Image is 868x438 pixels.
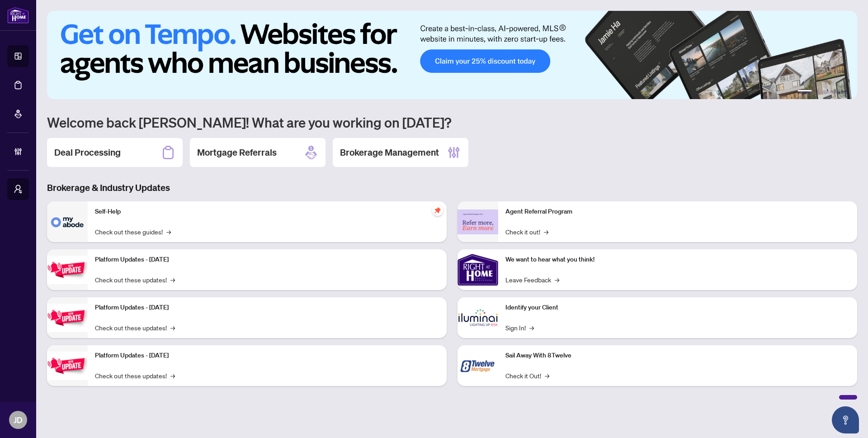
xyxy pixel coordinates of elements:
button: 1 [797,90,812,94]
img: Agent Referral Program [458,209,498,234]
span: pushpin [432,205,443,216]
h3: Brokerage & Industry Updates [47,181,857,194]
span: → [170,275,175,285]
span: JD [14,414,23,426]
img: Platform Updates - July 21, 2025 [47,256,88,284]
button: Open asap [832,406,859,433]
button: 6 [844,90,848,94]
p: Identify your Client [505,303,850,313]
img: Platform Updates - July 8, 2025 [47,304,88,332]
span: → [166,227,171,237]
span: → [170,323,175,333]
a: Check out these updates!→ [95,323,175,333]
p: We want to hear what you think! [505,255,850,265]
button: 2 [816,90,819,94]
a: Sign In!→ [505,323,534,333]
p: Platform Updates - [DATE] [95,303,439,313]
p: Sail Away With 8Twelve [505,351,850,361]
h1: Welcome back [PERSON_NAME]! What are you working on [DATE]? [47,114,857,131]
span: → [544,227,548,237]
h2: Deal Processing [54,146,121,159]
img: Slide 0 [47,11,857,99]
img: Platform Updates - June 23, 2025 [47,352,88,380]
a: Check it out!→ [505,227,548,237]
a: Check it Out!→ [505,371,549,381]
span: → [529,323,534,333]
img: Sail Away With 8Twelve [458,345,498,386]
h2: Brokerage Management [340,146,439,159]
button: 3 [823,90,826,94]
span: → [170,371,175,381]
a: Check out these updates!→ [95,275,175,285]
span: user-switch [14,185,23,194]
h2: Mortgage Referrals [197,146,277,159]
p: Platform Updates - [DATE] [95,351,439,361]
button: 5 [837,90,841,94]
img: Self-Help [47,201,88,242]
img: logo [7,7,29,24]
span: → [555,275,559,285]
span: → [545,371,549,381]
a: Check out these guides!→ [95,227,171,237]
a: Check out these updates!→ [95,371,175,381]
button: 4 [830,90,834,94]
p: Agent Referral Program [505,207,850,217]
img: We want to hear what you think! [458,249,498,290]
a: Leave Feedback→ [505,275,559,285]
p: Self-Help [95,207,439,217]
img: Identify your Client [458,297,498,338]
p: Platform Updates - [DATE] [95,255,439,265]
